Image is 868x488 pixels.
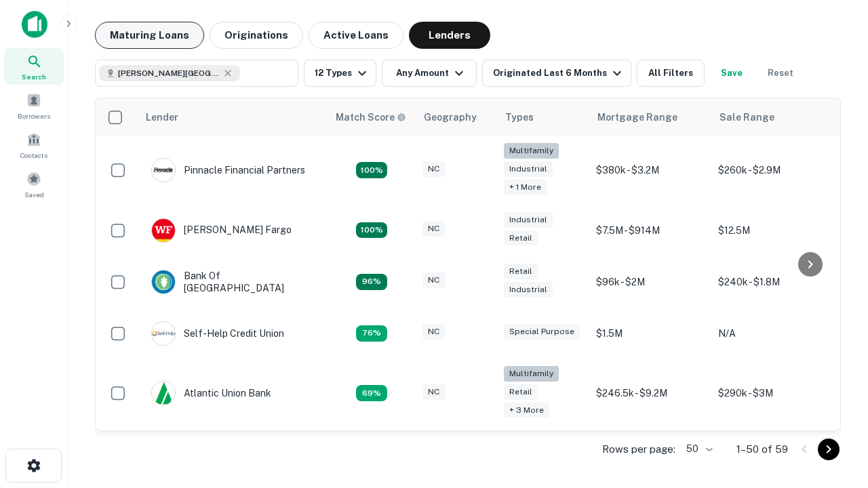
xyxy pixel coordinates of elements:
button: Originated Last 6 Months [482,60,631,87]
div: Pinnacle Financial Partners [151,158,305,182]
p: Rows per page: [602,441,675,457]
img: picture [152,270,175,293]
div: Multifamily [504,366,559,382]
td: $1.5M [589,308,711,359]
td: $7.5M - $914M [589,205,711,256]
th: Capitalize uses an advanced AI algorithm to match your search with the best lender. The match sco... [328,98,416,136]
a: Contacts [4,127,64,163]
iframe: Chat Widget [800,380,868,445]
span: Borrowers [18,110,50,121]
img: capitalize-icon.png [22,11,47,38]
div: Bank Of [GEOGRAPHIC_DATA] [151,270,314,294]
span: Saved [24,189,44,200]
div: [PERSON_NAME] Fargo [151,218,292,243]
button: Reset [759,60,802,87]
div: + 1 more [504,180,547,195]
img: picture [152,322,175,345]
td: $380k - $3.2M [589,136,711,205]
button: Lenders [409,22,490,49]
span: [PERSON_NAME][GEOGRAPHIC_DATA], [GEOGRAPHIC_DATA] [118,67,220,79]
h6: Match Score [336,110,403,125]
div: Retail [504,230,538,246]
div: NC [422,272,445,288]
p: 1–50 of 59 [736,441,788,457]
img: picture [152,159,175,182]
div: Originated Last 6 Months [493,65,625,81]
td: $12.5M [711,205,833,256]
button: Originations [210,22,303,49]
th: Lender [138,98,328,136]
button: Go to next page [818,439,840,460]
button: Any Amount [382,60,477,87]
td: N/A [711,308,833,359]
th: Sale Range [711,98,833,136]
div: Industrial [504,161,553,177]
div: Capitalize uses an advanced AI algorithm to match your search with the best lender. The match sco... [336,110,406,125]
div: Sale Range [719,109,774,125]
div: Self-help Credit Union [151,321,284,346]
td: $260k - $2.9M [711,136,833,205]
th: Mortgage Range [589,98,711,136]
button: Active Loans [309,22,403,49]
td: $240k - $1.8M [711,256,833,308]
button: Save your search to get updates of matches that match your search criteria. [710,60,753,87]
th: Geography [416,98,497,136]
div: + 3 more [504,403,549,418]
td: $290k - $3M [711,359,833,428]
div: Matching Properties: 11, hasApolloMatch: undefined [356,325,387,342]
a: Search [4,48,64,85]
th: Types [497,98,589,136]
div: 50 [681,439,715,459]
div: NC [422,221,445,237]
div: Multifamily [504,143,559,159]
td: $96k - $2M [589,256,711,308]
div: NC [422,324,445,340]
div: NC [422,161,445,177]
span: Contacts [20,150,47,161]
img: picture [152,219,175,242]
a: Saved [4,166,64,203]
div: Mortgage Range [597,109,677,125]
div: Special Purpose [504,324,580,340]
div: Atlantic Union Bank [151,381,271,405]
button: All Filters [637,60,705,87]
div: Matching Properties: 15, hasApolloMatch: undefined [356,222,387,239]
img: picture [152,382,175,405]
button: Maturing Loans [95,22,204,49]
button: 12 Types [304,60,376,87]
div: Matching Properties: 10, hasApolloMatch: undefined [356,385,387,401]
div: Industrial [504,282,553,298]
div: Retail [504,264,538,279]
div: Lender [146,109,178,125]
a: Borrowers [4,87,64,124]
div: Retail [504,384,538,400]
div: Types [505,109,534,125]
td: $246.5k - $9.2M [589,359,711,428]
div: NC [422,384,445,400]
div: Matching Properties: 14, hasApolloMatch: undefined [356,274,387,290]
span: Search [22,71,46,82]
div: Industrial [504,212,553,228]
div: Geography [424,109,477,125]
div: Matching Properties: 26, hasApolloMatch: undefined [356,162,387,178]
